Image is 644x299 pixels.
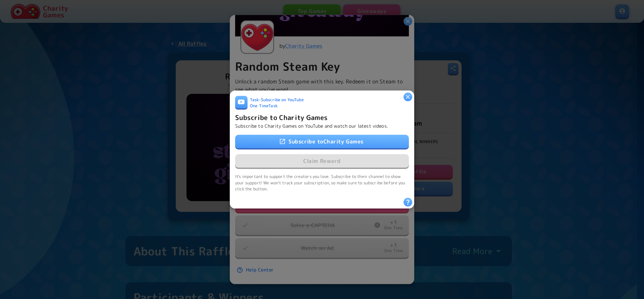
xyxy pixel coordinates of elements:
span: It's important to support the creators you love. Subscribe to their channel to show your support!... [235,174,409,192]
h6: Subscribe to Charity Games [235,112,327,123]
a: Subscribe toCharity Games [235,135,409,148]
p: Subscribe to Charity Games on YouTube and watch our latest videos. [235,123,388,129]
span: One Time Task [250,103,278,109]
span: Task - Subscribe on YouTube [250,97,304,103]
